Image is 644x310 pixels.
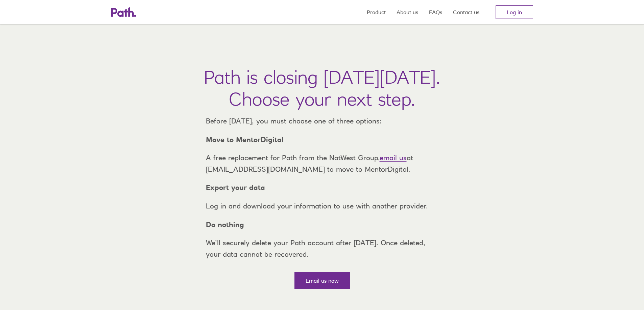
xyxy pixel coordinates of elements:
[200,152,444,175] p: A free replacement for Path from the NatWest Group, at [EMAIL_ADDRESS][DOMAIN_NAME] to move to Me...
[206,220,244,229] strong: Do nothing
[200,237,444,260] p: We’ll securely delete your Path account after [DATE]. Once deleted, your data cannot be recovered.
[206,135,284,144] strong: Move to MentorDigital
[204,66,440,110] h1: Path is closing [DATE][DATE]. Choose your next step.
[206,183,265,192] strong: Export your data
[200,115,444,127] p: Before [DATE], you must choose one of three options:
[380,153,407,162] a: email us
[200,200,444,212] p: Log in and download your information to use with another provider.
[294,272,350,289] a: Email us now
[496,5,533,19] a: Log in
